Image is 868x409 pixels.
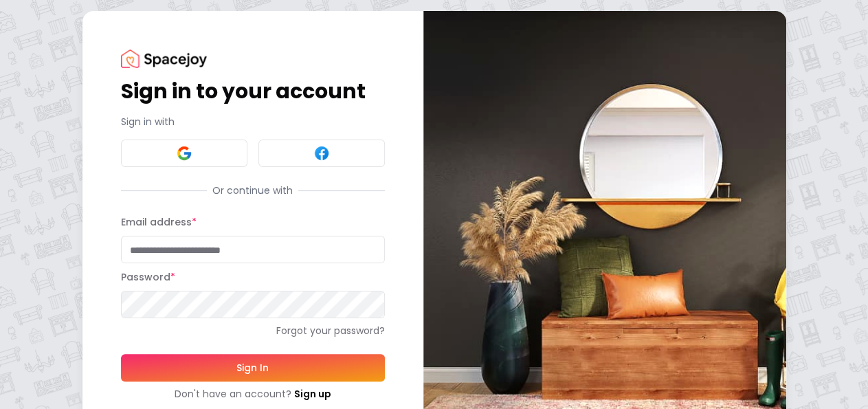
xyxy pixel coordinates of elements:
[294,387,331,401] a: Sign up
[207,184,298,197] span: Or continue with
[121,79,385,104] h1: Sign in to your account
[121,49,207,68] img: Spacejoy Logo
[121,215,197,229] label: Email address
[121,354,385,382] button: Sign In
[121,324,385,338] a: Forgot your password?
[121,115,385,129] p: Sign in with
[176,145,192,162] img: Google signin
[121,270,175,284] label: Password
[121,387,385,401] div: Don't have an account?
[313,145,330,162] img: Facebook signin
